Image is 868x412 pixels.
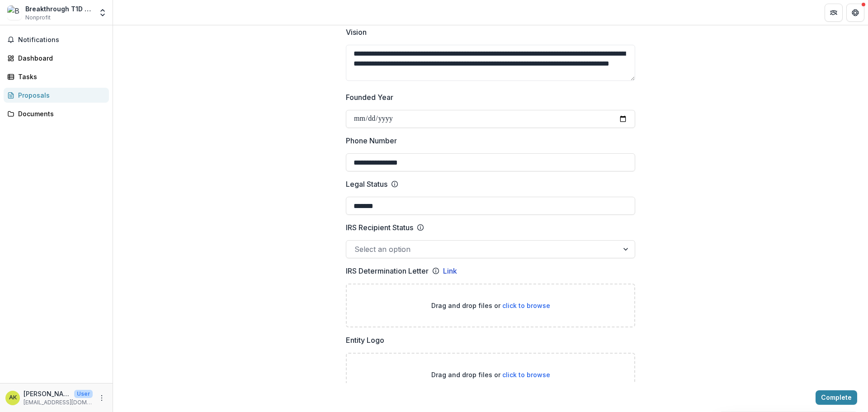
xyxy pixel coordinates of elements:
[25,14,51,22] span: Nonprofit
[4,51,109,66] a: Dashboard
[96,4,109,22] button: Open entity switcher
[7,5,22,20] img: Breakthrough T1D (formerly JDRF)
[431,370,550,379] p: Drag and drop files or
[825,4,843,22] button: Partners
[9,395,17,401] div: Anne Kahl
[431,301,550,310] p: Drag and drop files or
[18,109,102,118] div: Documents
[24,389,71,398] p: [PERSON_NAME]
[74,390,93,398] p: User
[346,92,393,103] p: Founded Year
[502,302,550,309] span: click to browse
[346,27,367,38] p: Vision
[18,36,105,44] span: Notifications
[4,106,109,121] a: Documents
[18,72,102,81] div: Tasks
[816,390,857,405] button: Complete
[346,179,387,189] p: Legal Status
[346,335,384,346] p: Entity Logo
[24,398,93,407] p: [EMAIL_ADDRESS][DOMAIN_NAME]
[346,222,413,233] p: IRS Recipient Status
[4,33,109,47] button: Notifications
[443,265,457,276] a: Link
[18,53,102,63] div: Dashboard
[4,88,109,103] a: Proposals
[18,90,102,100] div: Proposals
[4,69,109,84] a: Tasks
[346,135,397,146] p: Phone Number
[96,393,107,403] button: More
[25,4,93,14] div: Breakthrough T1D (formerly JDRF)
[346,265,429,276] p: IRS Determination Letter
[502,371,550,379] span: click to browse
[846,4,864,22] button: Get Help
